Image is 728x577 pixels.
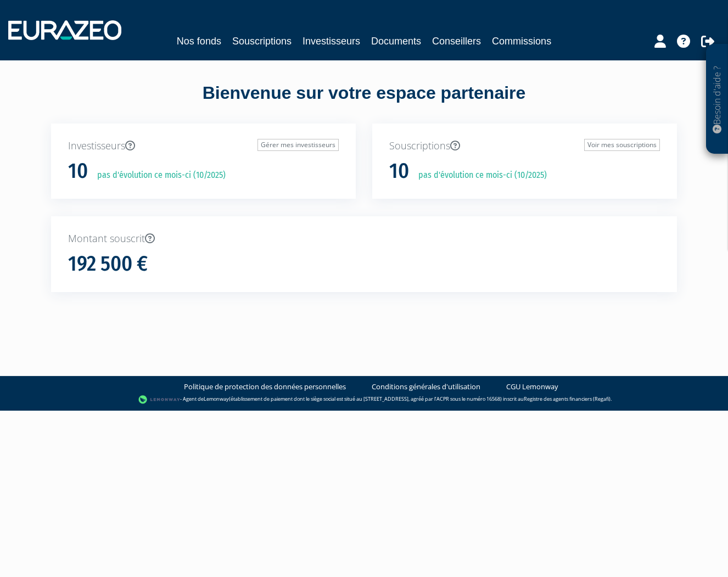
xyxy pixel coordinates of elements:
[43,81,685,124] div: Bienvenue sur votre espace partenaire
[204,395,229,402] a: Lemonway
[711,50,724,149] p: Besoin d'aide ?
[184,382,346,392] a: Politique de protection des données personnelles
[257,139,339,151] a: Gérer mes investisseurs
[11,394,717,405] div: - Agent de (établissement de paiement dont le siège social est situé au [STREET_ADDRESS], agréé p...
[492,33,551,49] a: Commissions
[372,382,480,392] a: Conditions générales d'utilisation
[303,33,360,49] a: Investisseurs
[432,33,481,49] a: Conseillers
[68,253,148,276] h1: 192 500 €
[68,160,88,183] h1: 10
[232,33,292,49] a: Souscriptions
[389,139,660,153] p: Souscriptions
[411,169,547,182] p: pas d'évolution ce mois-ci (10/2025)
[138,394,181,405] img: logo-lemonway.png
[506,382,558,392] a: CGU Lemonway
[89,169,226,182] p: pas d'évolution ce mois-ci (10/2025)
[584,139,660,151] a: Voir mes souscriptions
[68,232,660,246] p: Montant souscrit
[177,33,221,49] a: Nos fonds
[8,20,121,40] img: 1732889491-logotype_eurazeo_blanc_rvb.png
[68,139,339,153] p: Investisseurs
[389,160,409,183] h1: 10
[371,33,421,49] a: Documents
[524,395,611,402] a: Registre des agents financiers (Regafi)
